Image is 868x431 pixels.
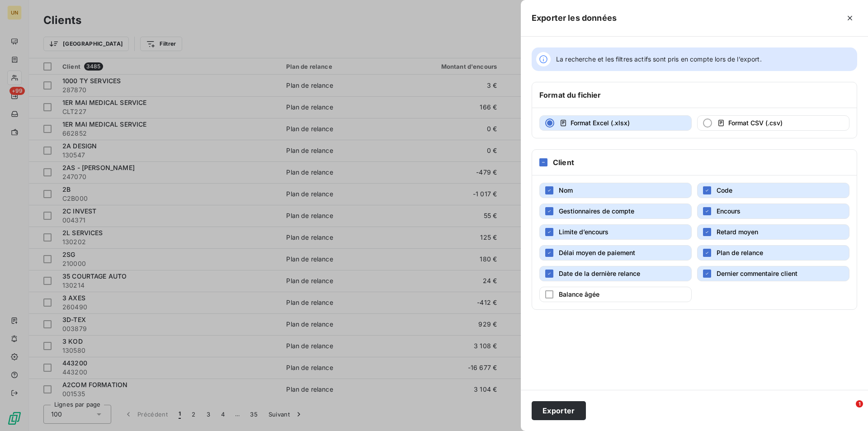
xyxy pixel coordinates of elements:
[559,270,640,277] span: Date de la dernière relance
[697,245,849,260] button: Plan de relance
[697,204,849,219] button: Encours
[539,287,692,302] button: Balance âgée
[539,266,692,281] button: Date de la dernière relance
[717,228,758,236] span: Retard moyen
[539,183,692,198] button: Nom
[697,266,849,281] button: Dernier commentaire client
[539,245,692,260] button: Délai moyen de paiement
[539,224,692,240] button: Limite d’encours
[556,55,762,64] span: La recherche et les filtres actifs sont pris en compte lors de l’export.
[559,290,599,298] span: Balance âgée
[559,228,609,236] span: Limite d’encours
[559,249,635,256] span: Délai moyen de paiement
[559,186,573,194] span: Nom
[837,400,859,422] iframe: Intercom live chat
[697,224,849,240] button: Retard moyen
[717,270,797,277] span: Dernier commentaire client
[553,157,574,168] h6: Client
[697,115,849,131] button: Format CSV (.csv)
[559,207,634,215] span: Gestionnaires de compte
[697,183,849,198] button: Code
[856,400,863,407] span: 1
[717,249,763,256] span: Plan de relance
[717,207,741,215] span: Encours
[728,119,783,127] span: Format CSV (.csv)
[539,90,601,100] h6: Format du fichier
[532,12,617,24] h5: Exporter les données
[539,204,692,219] button: Gestionnaires de compte
[532,401,586,420] button: Exporter
[571,119,630,127] span: Format Excel (.xlsx)
[539,115,692,131] button: Format Excel (.xlsx)
[717,186,732,194] span: Code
